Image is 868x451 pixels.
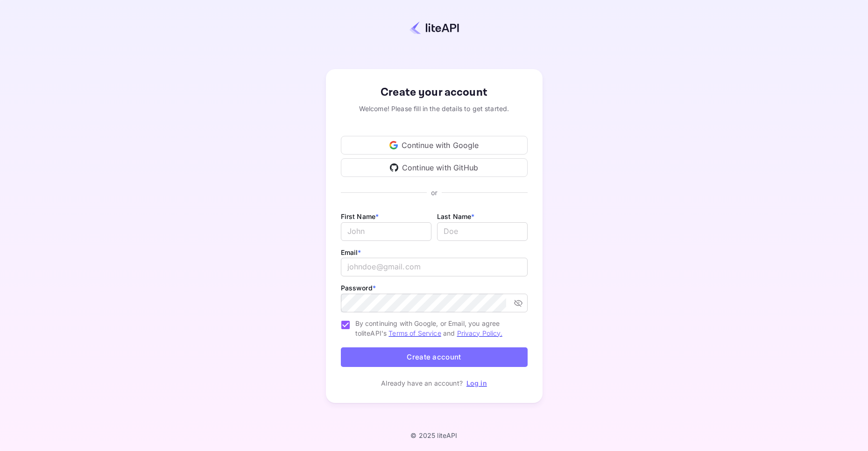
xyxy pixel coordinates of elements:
input: Doe [437,222,528,241]
div: Continue with GitHub [341,158,528,177]
label: First Name [341,212,379,220]
div: Welcome! Please fill in the details to get started. [341,104,528,113]
a: Log in [466,379,487,387]
span: By continuing with Google, or Email, you agree to liteAPI's and [355,318,520,338]
img: liteapi [409,21,459,35]
div: Continue with Google [341,136,528,155]
label: Email [341,248,361,256]
p: Already have an account? [381,378,463,388]
input: John [341,222,431,241]
button: toggle password visibility [510,295,527,311]
button: Create account [341,347,528,367]
a: Privacy Policy. [457,329,502,337]
label: Password [341,284,376,292]
a: Terms of Service [388,329,441,337]
label: Last Name [437,212,475,220]
input: johndoe@gmail.com [341,258,528,276]
div: Create your account [341,84,528,101]
p: © 2025 liteAPI [410,431,457,439]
